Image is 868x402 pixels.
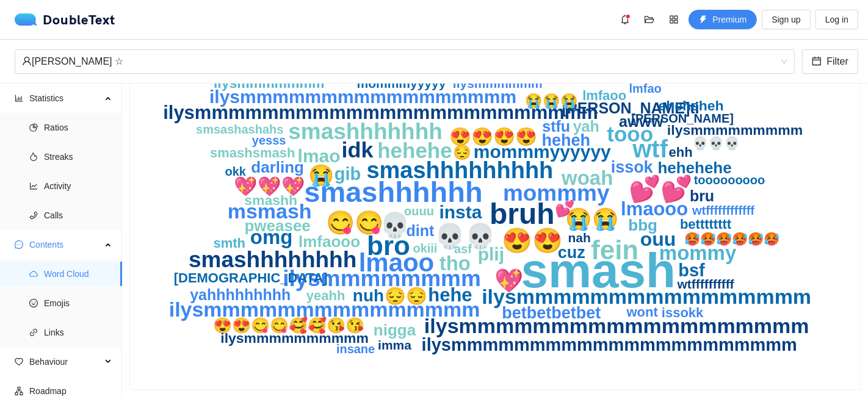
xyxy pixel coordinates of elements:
[692,204,755,217] text: wtffffffffffff
[562,99,700,117] text: [PERSON_NAME]ti
[762,10,810,29] button: Sign up
[826,54,848,69] span: Filter
[658,159,732,177] text: hehehehe
[367,231,410,260] text: bro
[583,88,627,103] text: lmfaoo
[555,199,576,218] text: 💕
[699,15,707,25] span: thunderbolt
[29,123,38,132] span: pie-chart
[228,199,312,223] text: msmash
[342,137,374,162] text: idk
[503,181,610,206] text: mommmy
[308,163,335,188] text: 😭
[209,87,517,107] text: ilysmmmmmmmmmmmmmmmmm
[424,314,809,337] text: ilysmmmmmmmmmmmmmmmmmmm
[640,15,659,24] span: folder-open
[681,217,732,232] text: betttttttt
[213,316,365,335] text: 😍😍😋😋🥰🥰😘😘
[490,198,555,230] text: bruh
[568,231,591,245] text: nah
[453,76,543,90] text: ilysmmmmmm
[542,131,591,149] text: heheh
[15,240,23,249] span: message
[626,304,659,320] text: wont
[591,235,639,265] text: fein
[632,112,734,125] text: [PERSON_NAME]
[44,320,112,345] span: Links
[378,138,453,162] text: hehehe
[210,145,295,160] text: smashsmash
[611,158,654,176] text: issok
[474,142,611,162] text: mommmyyyyyy
[640,10,659,29] button: folder-open
[404,204,434,218] text: ouuu
[712,13,747,26] span: Premium
[336,342,375,356] text: insane
[15,13,43,26] img: logo
[679,260,706,280] text: bsf
[502,226,563,255] text: 😍😍
[662,305,704,320] text: issokk
[29,270,38,278] span: cloud
[695,173,766,187] text: tooooooooo
[454,143,472,161] text: 😔
[629,216,658,234] text: bbg
[439,202,482,222] text: insta
[450,126,538,148] text: 😍😍😍😍
[693,135,741,151] text: 💀💀💀
[245,217,311,235] text: pweasee
[620,113,664,130] text: awww
[521,243,676,298] text: smash
[22,50,787,73] span: khyati ☆
[29,350,101,374] span: Behaviour
[29,328,38,337] span: link
[252,134,286,147] text: yesss
[251,158,305,176] text: darling
[306,288,345,303] text: yeahh
[326,209,384,237] text: 😋😋
[163,102,598,123] text: ilysmmmmmmmmmmmmmmmmmmmmmmmm
[250,226,293,248] text: omg
[15,357,23,366] span: heart
[621,198,689,220] text: lmaooo
[385,286,428,306] text: 😔😔
[632,135,668,162] text: wtf
[29,86,101,110] span: Statistics
[668,122,803,138] text: ilysmmmmmmmmm
[669,145,693,160] text: ehh
[298,146,341,166] text: lmao
[353,286,384,305] text: nuh
[435,221,496,251] text: 💀💀
[677,277,735,291] text: wtffffffffff
[29,182,38,190] span: line-chart
[15,13,115,26] a: logoDoubleText
[44,262,112,286] span: Word Cloud
[22,50,776,73] div: [PERSON_NAME] ☆
[802,49,858,74] button: calendarFilter
[189,247,356,272] text: smashhhhhhhh
[543,118,571,135] text: stfu
[566,206,620,232] text: 😭😭
[660,242,737,264] text: mommy
[357,76,446,90] text: mommmyyyyy
[454,242,472,256] text: asf
[439,252,471,275] text: tho
[812,56,822,68] span: calendar
[29,232,101,257] span: Contents
[413,242,438,255] text: okiii
[816,10,858,29] button: Log in
[15,13,115,26] div: DoubleText
[607,122,654,146] text: tooo
[494,267,524,295] text: 💖
[429,284,472,306] text: hehe
[374,321,416,339] text: nigga
[380,210,411,240] text: 💀
[573,118,599,135] text: yah
[367,157,554,183] text: smashhhhhhhhh
[44,174,112,198] span: Activity
[772,13,800,26] span: Sign up
[283,266,481,291] text: ilysmmmmmmmm
[29,153,38,161] span: fire
[214,75,325,91] text: ilysmmmmmmm
[44,291,112,315] span: Emojis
